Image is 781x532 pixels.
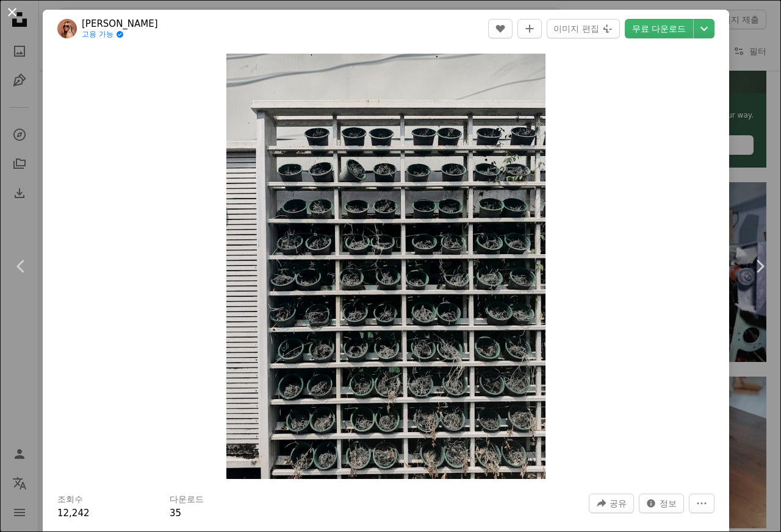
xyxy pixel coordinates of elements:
span: 공유 [610,494,627,512]
button: 이미지 편집 [547,19,619,38]
a: 무료 다운로드 [625,19,693,38]
a: [PERSON_NAME] [82,18,158,30]
button: 이 이미지 확대 [226,54,546,479]
a: 고용 가능 [82,30,158,40]
h3: 조회수 [57,494,83,506]
button: 이 이미지 관련 통계 [639,494,684,513]
span: 정보 [660,494,677,512]
h3: 다운로드 [170,494,204,506]
button: 다운로드 크기 선택 [694,19,714,38]
button: 좋아요 [488,19,513,38]
button: 이 이미지 공유 [589,494,634,513]
a: 다음 [738,208,781,325]
span: 35 [170,508,181,519]
img: Liubov Novikova의 프로필로 이동 [57,19,77,38]
img: 선반에 앉아있는 냄비 무리 [226,54,546,479]
button: 더 많은 작업 [689,494,714,513]
span: 12,242 [57,508,90,519]
button: 컬렉션에 추가 [517,19,542,38]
